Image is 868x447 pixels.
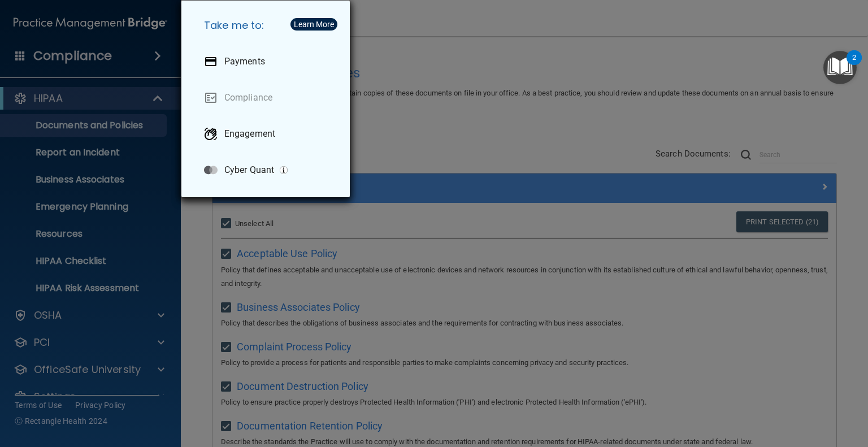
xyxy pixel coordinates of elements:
[195,118,341,150] a: Engagement
[224,164,274,176] p: Cyber Quant
[224,128,275,140] p: Engagement
[195,82,341,114] a: Compliance
[290,18,337,31] button: Learn More
[195,46,341,77] a: Payments
[294,20,334,28] div: Learn More
[195,154,341,186] a: Cyber Quant
[823,51,857,84] button: Open Resource Center, 2 new notifications
[224,56,265,67] p: Payments
[852,58,856,72] div: 2
[195,10,341,41] h5: Take me to:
